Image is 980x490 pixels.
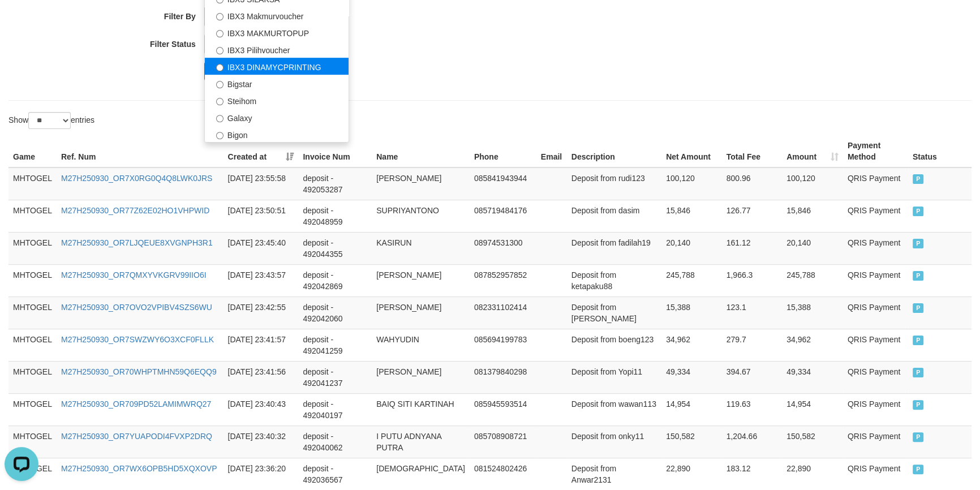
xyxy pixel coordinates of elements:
a: M27H250930_OR7LJQEUE8XVGNPH3R1 [61,238,213,247]
th: Status [908,135,972,167]
td: 082331102414 [470,296,536,329]
input: Bigstar [216,81,223,88]
td: MHTOGEL [8,361,57,393]
th: Invoice Num [298,135,372,167]
td: QRIS Payment [843,393,908,425]
td: Deposit from rudi123 [567,167,661,200]
td: MHTOGEL [8,232,57,264]
td: QRIS Payment [843,167,908,200]
td: 08974531300 [470,232,536,264]
td: 183.12 [722,458,783,490]
td: QRIS Payment [843,200,908,232]
td: QRIS Payment [843,232,908,264]
th: Payment Method [843,135,908,167]
td: 394.67 [722,361,783,393]
label: IBX3 Makmurvoucher [205,7,349,24]
td: 081379840298 [470,361,536,393]
a: M27H250930_OR7OVO2VPIBV4SZS6WU [61,303,212,312]
td: 1,966.3 [722,264,783,296]
td: SUPRIYANTONO [372,200,470,232]
td: deposit - 492041237 [298,361,372,393]
th: Total Fee [722,135,783,167]
a: M27H250930_OR77Z62E02HO1VHPWID [61,206,209,215]
td: deposit - 492040062 [298,425,372,458]
a: M27H250930_OR7SWZWY6O3XCF0FLLK [61,335,214,344]
td: 15,388 [661,296,722,329]
input: IBX3 Makmurvoucher [216,13,223,20]
td: 20,140 [661,232,722,264]
td: [DATE] 23:40:43 [223,393,299,425]
td: 34,962 [782,329,843,361]
input: IBX3 MAKMURTOPUP [216,30,223,37]
td: [DATE] 23:41:57 [223,329,299,361]
td: [DATE] 23:43:57 [223,264,299,296]
td: MHTOGEL [8,264,57,296]
td: BAIQ SITI KARTINAH [372,393,470,425]
td: [DATE] 23:41:56 [223,361,299,393]
td: 100,120 [661,167,722,200]
td: [DATE] 23:45:40 [223,232,299,264]
td: Deposit from Anwar2131 [567,458,661,490]
td: Deposit from ketapaku88 [567,264,661,296]
a: M27H250930_OR709PD52LAMIMWRQ27 [61,399,211,409]
th: Name [372,135,470,167]
td: [PERSON_NAME] [372,264,470,296]
td: deposit - 492040197 [298,393,372,425]
td: 22,890 [661,458,722,490]
select: Showentries [28,112,71,129]
th: Ref. Num [57,135,223,167]
td: 119.63 [722,393,783,425]
td: 14,954 [782,393,843,425]
span: PAID [913,432,924,442]
td: I PUTU ADNYANA PUTRA [372,425,470,458]
span: PAID [913,174,924,184]
label: Steihom [205,92,349,109]
td: 123.1 [722,296,783,329]
td: 085694199783 [470,329,536,361]
a: M27H250930_OR7WX6OPB5HD5XQXOVP [61,464,217,473]
label: IBX3 MAKMURTOPUP [205,24,349,41]
span: PAID [913,368,924,377]
td: 100,120 [782,167,843,200]
span: PAID [913,271,924,281]
td: Deposit from [PERSON_NAME] [567,296,661,329]
th: Phone [470,135,536,167]
label: Bigon [205,126,349,143]
th: Email [536,135,567,167]
td: 15,846 [782,200,843,232]
a: M27H250930_OR7X0RG0Q4Q8LWK0JRS [61,174,212,183]
td: 085841943944 [470,167,536,200]
button: Open LiveChat chat widget [5,5,38,38]
label: IBX3 DINAMYCPRINTING [205,58,349,75]
span: PAID [913,239,924,248]
input: IBX3 Pilihvoucher [216,47,223,54]
td: 34,962 [661,329,722,361]
input: Galaxy [216,115,223,122]
th: Created at: activate to sort column ascending [223,135,299,167]
td: deposit - 492036567 [298,458,372,490]
span: PAID [913,336,924,345]
input: Steihom [216,98,223,105]
td: 1,204.66 [722,425,783,458]
th: Net Amount [661,135,722,167]
td: [PERSON_NAME] [372,167,470,200]
label: Galaxy [205,109,349,126]
td: Deposit from wawan113 [567,393,661,425]
td: 49,334 [661,361,722,393]
label: Bigstar [205,75,349,92]
td: MHTOGEL [8,393,57,425]
td: 279.7 [722,329,783,361]
a: M27H250930_OR70WHPTMHN59Q6EQQ9 [61,367,217,376]
td: [DATE] 23:40:32 [223,425,299,458]
td: QRIS Payment [843,458,908,490]
td: KASIRUN [372,232,470,264]
td: 20,140 [782,232,843,264]
td: 15,846 [661,200,722,232]
td: 150,582 [661,425,722,458]
span: PAID [913,465,924,474]
td: 085719484176 [470,200,536,232]
td: 161.12 [722,232,783,264]
td: Deposit from onky11 [567,425,661,458]
td: 085945593514 [470,393,536,425]
td: 800.96 [722,167,783,200]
